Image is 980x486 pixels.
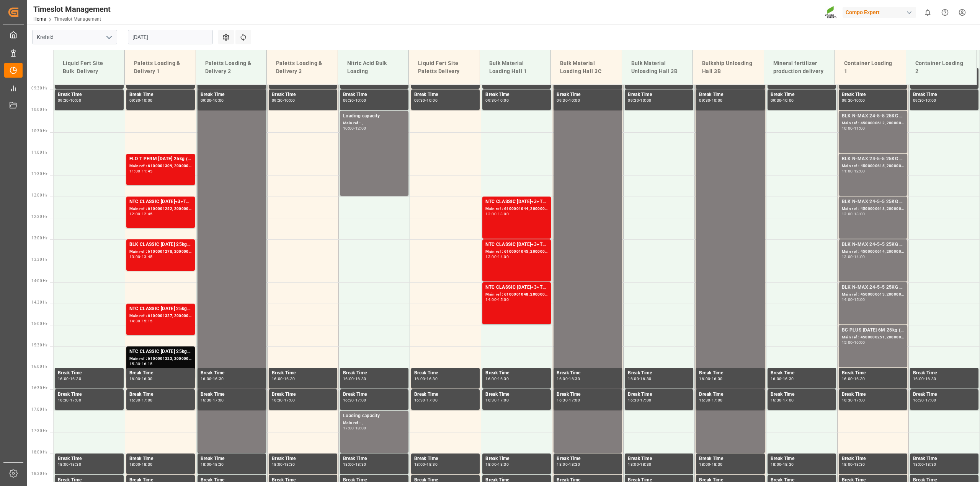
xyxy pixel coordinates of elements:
div: Break Time [485,391,548,398]
div: Loading capacity [343,112,405,120]
div: - [140,398,141,402]
div: Break Time [628,91,690,99]
div: 16:30 [355,377,366,380]
div: Break Time [343,369,405,377]
div: 14:00 [498,255,509,258]
div: 18:00 [272,463,283,466]
div: 16:30 [628,398,639,402]
div: Timeslot Management [33,3,111,15]
button: show 0 new notifications [919,4,936,21]
div: Break Time [842,369,904,377]
div: Break Time [699,91,761,99]
div: Break Time [628,369,690,377]
div: - [354,99,355,102]
div: 18:00 [355,426,366,430]
div: 18:30 [142,463,153,466]
div: - [140,319,141,323]
div: BLK CLASSIC [DATE] 25kg(x40)D,EN,PL,FNL;SPORTICA K 30-0-10 26%UH 25kg (x40) INT;FTL SP 18-5-8 25k... [129,241,192,249]
div: - [69,398,70,402]
div: 16:00 [58,377,69,380]
div: Break Time [58,455,121,463]
div: Mineral fertilizer production delivery [770,56,829,78]
span: 17:00 Hr [31,407,47,411]
div: - [283,99,284,102]
div: 10:00 [355,99,366,102]
div: 16:30 [201,398,212,402]
div: 12:45 [142,212,153,216]
div: - [354,426,355,430]
div: 16:30 [925,377,936,380]
div: 09:30 [628,99,639,102]
div: 16:30 [712,377,723,380]
div: 16:30 [854,377,865,380]
div: 17:00 [712,398,723,402]
div: Break Time [557,391,619,398]
div: 17:00 [355,398,366,402]
div: 10:00 [284,99,295,102]
div: 16:30 [58,398,69,402]
span: 12:30 Hr [31,215,47,219]
div: 16:30 [842,398,853,402]
div: - [710,99,711,102]
div: Main ref : 4500000618, 2000000562; [842,206,904,212]
div: Break Time [201,91,263,99]
div: 16:00 [854,341,865,344]
div: Container Loading 2 [912,56,971,78]
div: - [140,362,141,366]
span: 13:30 Hr [31,257,47,262]
div: Break Time [771,91,833,99]
div: 13:00 [842,255,853,258]
div: Break Time [414,391,477,398]
div: - [354,377,355,380]
div: Loading capacity [343,412,405,420]
div: 16:00 [842,377,853,380]
img: Screenshot%202023-09-29%20at%2010.02.21.png_1712312052.png [825,6,837,19]
div: 10:00 [569,99,580,102]
div: Break Time [201,391,263,398]
div: 10:00 [213,99,224,102]
div: BLK N-MAX 24-5-5 25KG (x42) INT MTO; [842,284,904,291]
span: 09:30 Hr [31,86,47,90]
div: - [924,99,925,102]
div: 16:30 [414,398,425,402]
div: 16:15 [142,362,153,366]
div: - [497,398,498,402]
div: 12:00 [842,212,853,216]
div: Break Time [58,369,121,377]
div: - [425,398,426,402]
div: - [140,212,141,216]
div: - [425,99,426,102]
div: 16:00 [771,377,782,380]
div: - [781,377,782,380]
div: 16:30 [783,377,794,380]
div: 14:00 [842,298,853,301]
div: - [211,463,212,466]
div: Break Time [913,455,975,463]
div: Main ref : , [343,420,405,426]
div: 17:00 [854,398,865,402]
div: 17:00 [498,398,509,402]
div: 16:30 [426,377,438,380]
button: Help Center [936,4,954,21]
div: Break Time [485,369,548,377]
div: Break Time [414,369,477,377]
span: 16:00 Hr [31,364,47,369]
div: - [140,255,141,258]
div: 17:00 [142,398,153,402]
div: 13:00 [498,212,509,216]
div: 10:00 [70,99,81,102]
div: Paletts Loading & Delivery 2 [202,56,261,78]
div: 17:00 [569,398,580,402]
button: open menu [103,31,114,43]
div: Bulk Material Unloading Hall 3B [628,56,687,78]
div: Break Time [58,91,121,99]
div: 10:00 [498,99,509,102]
div: 12:00 [129,212,140,216]
div: 16:30 [557,398,568,402]
div: Main ref : 6100001045, 2000000209; [485,249,548,255]
div: 09:30 [272,99,283,102]
div: 16:00 [913,377,924,380]
div: Break Time [414,455,477,463]
div: 17:00 [426,398,438,402]
div: 15:30 [129,362,140,366]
